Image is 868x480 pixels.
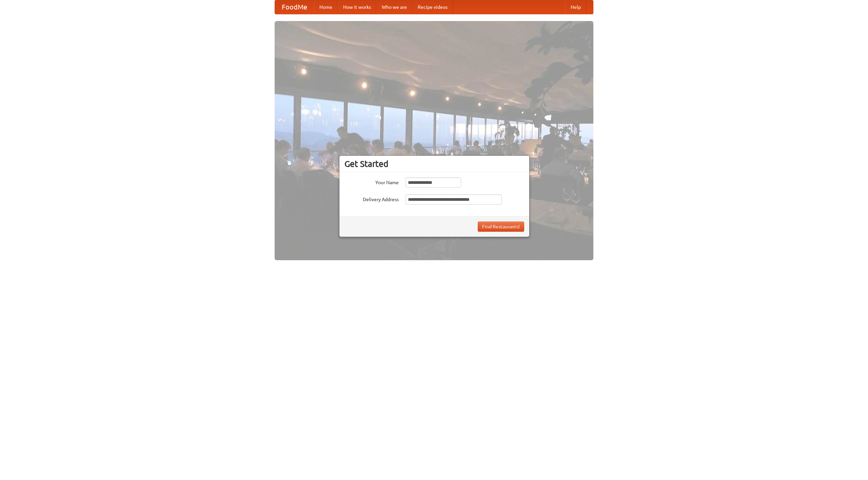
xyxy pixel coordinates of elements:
a: Who we are [376,0,412,14]
button: Find Restaurants! [478,222,524,232]
a: Help [565,0,586,14]
a: Recipe videos [412,0,453,14]
a: How it works [338,0,376,14]
label: Delivery Address [344,194,399,203]
label: Your Name [344,177,399,186]
a: Home [314,0,338,14]
a: FoodMe [275,0,314,14]
h3: Get Started [344,159,524,169]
